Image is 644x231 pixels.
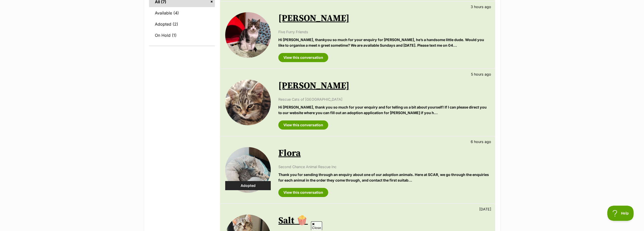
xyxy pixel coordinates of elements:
iframe: Help Scout Beacon - Open [607,206,634,221]
a: Available (4) [149,8,215,18]
a: Flora [278,148,301,159]
img: Flora [225,147,271,193]
span: Close [311,221,322,230]
p: Thank you for sending through an enquiry about one of our adoption animals. Here at SCAR, we go t... [278,172,490,183]
p: [DATE] [479,206,491,212]
a: Adopted (2) [149,19,215,29]
a: View this conversation [278,188,328,197]
p: 3 hours ago [471,4,491,9]
img: Kingsley [225,12,271,58]
div: Adopted [225,181,271,190]
p: Hi [PERSON_NAME], thank you so much for your enquiry and for telling us a bit about yourself! If ... [278,104,490,115]
p: Second Chance Animal Rescue Inc [278,164,490,169]
a: View this conversation [278,120,328,130]
a: On Hold (1) [149,30,215,41]
a: Salt 🍿 [278,215,308,226]
p: Rescue Cats of [GEOGRAPHIC_DATA] [278,97,490,102]
p: 5 hours ago [471,72,491,77]
p: Five Furry Friends [278,29,490,34]
a: [PERSON_NAME] [278,13,349,24]
p: Hi [PERSON_NAME], thankyou so much for your enquiry for [PERSON_NAME], he’s a handsome little dud... [278,37,490,48]
img: Clara [225,80,271,125]
a: [PERSON_NAME] [278,80,349,92]
p: 6 hours ago [471,139,491,144]
a: View this conversation [278,53,328,62]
